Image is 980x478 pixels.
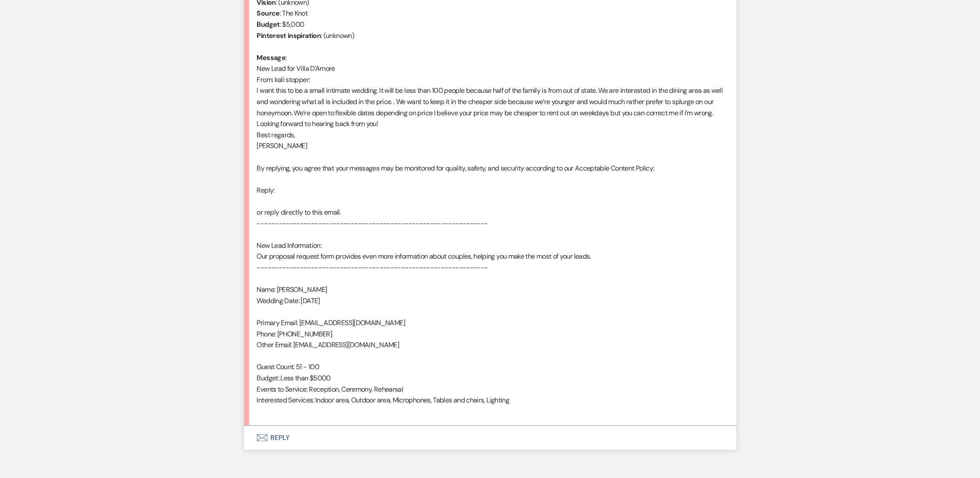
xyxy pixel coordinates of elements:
b: Budget [257,20,280,29]
button: Reply [244,426,736,450]
b: Pinterest inspiration [257,31,321,40]
b: Message [257,53,286,62]
b: Source [257,9,280,18]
